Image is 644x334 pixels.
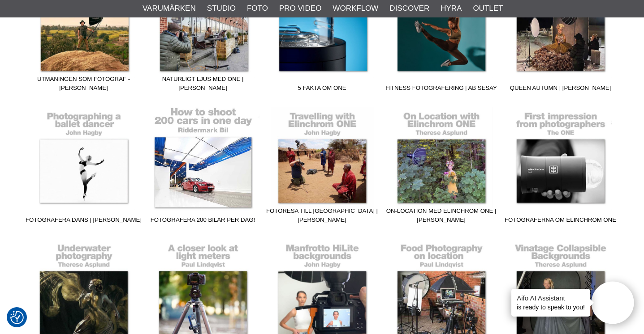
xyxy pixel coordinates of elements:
[511,289,590,317] div: is ready to speak to you!
[10,311,24,324] img: Revisit consent button
[501,84,620,96] span: Queen Autumn | [PERSON_NAME]
[143,216,263,228] span: Fotografera 200 bilar per dag!
[279,3,321,14] a: Pro Video
[10,309,24,326] button: Samtyckesinställningar
[501,107,620,228] a: Fotograferna om Elinchrom ONE
[24,216,143,228] span: Fotografera dans | [PERSON_NAME]
[207,3,236,14] a: Studio
[473,3,503,14] a: Outlet
[333,3,378,14] a: Workflow
[143,107,263,228] a: Fotografera 200 bilar per dag!
[501,216,620,228] span: Fotograferna om Elinchrom ONE
[143,75,263,96] span: Naturligt ljus med ONE | [PERSON_NAME]
[382,107,501,228] a: On-Location med Elinchrom ONE | [PERSON_NAME]
[441,3,462,14] a: Hyra
[24,107,143,228] a: Fotografera dans | [PERSON_NAME]
[382,84,501,96] span: Fitness fotografering | Ab Sesay
[143,3,196,14] a: Varumärken
[24,75,143,96] span: Utmaningen som fotograf - [PERSON_NAME]
[263,107,382,228] a: Fotoresa till [GEOGRAPHIC_DATA] | [PERSON_NAME]
[517,293,585,303] h4: Aifo AI Assistant
[263,84,382,96] span: 5 Fakta om ONE
[247,3,268,14] a: Foto
[389,3,429,14] a: Discover
[382,207,501,228] span: On-Location med Elinchrom ONE | [PERSON_NAME]
[263,207,382,228] span: Fotoresa till [GEOGRAPHIC_DATA] | [PERSON_NAME]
